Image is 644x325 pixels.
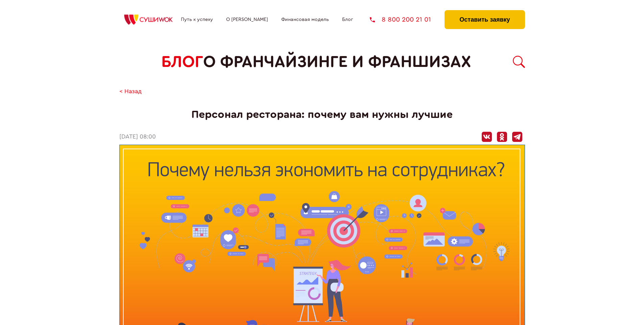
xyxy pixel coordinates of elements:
span: БЛОГ [161,53,203,71]
a: О [PERSON_NAME] [226,17,268,22]
a: < Назад [119,88,142,95]
h1: Персонал ресторана: почему вам нужны лучшие [119,108,525,121]
button: Оставить заявку [445,10,525,29]
a: Путь к успеху [181,17,213,22]
time: [DATE] 08:00 [119,133,156,141]
a: 8 800 200 21 01 [370,16,431,23]
span: о франчайзинге и франшизах [203,53,471,71]
a: Финансовая модель [281,17,329,22]
span: 8 800 200 21 01 [382,16,431,23]
a: Блог [342,17,353,22]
